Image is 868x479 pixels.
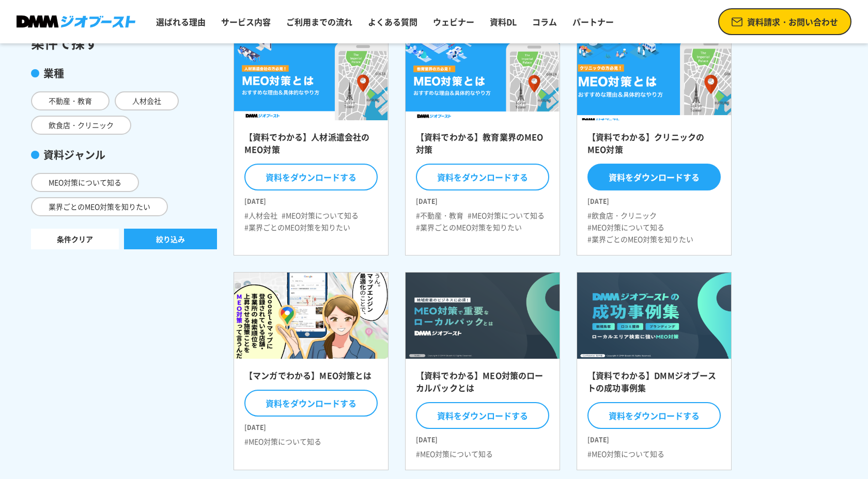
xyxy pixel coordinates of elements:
[405,33,560,256] a: 【資料でわかる】教育業界のMEO対策 資料をダウンロードする [DATE] #不動産・教育#MEO対策について知る#業界ごとのMEO対策を知りたい
[416,193,549,206] time: [DATE]
[587,131,721,162] h2: 【資料でわかる】クリニックのMEO対策
[31,229,119,249] a: 条件クリア
[244,210,277,221] li: #人材会社
[587,431,721,444] time: [DATE]
[416,222,522,233] li: #業界ごとのMEO対策を知りたい
[587,210,657,221] li: #飲食店・クリニック
[31,173,139,192] span: MEO対策について知る
[429,11,478,32] a: ウェビナー
[17,15,135,28] img: DMMジオブースト
[528,11,561,32] a: コラム
[718,8,851,35] a: 資料請求・お問い合わせ
[217,11,275,32] a: サービス内容
[587,193,721,206] time: [DATE]
[244,131,378,162] h2: 【資料でわかる】人材派遣会社のMEO対策
[31,66,217,81] div: 業種
[416,210,463,221] li: #不動産・教育
[282,11,357,32] a: ご利用までの流れ
[152,11,210,32] a: 選ばれる理由
[124,229,217,249] button: 絞り込み
[31,91,110,110] span: 不動産・教育
[577,272,732,471] a: 【資料でわかる】DMMジオブーストの成功事例集 資料をダウンロードする [DATE] #MEO対策について知る
[416,431,549,444] time: [DATE]
[234,33,389,256] a: 【資料でわかる】人材派遣会社のMEO対策 資料をダウンロードする [DATE] #人材会社#MEO対策について知る#業界ごとのMEO対策を知りたい
[282,210,359,221] li: #MEO対策について知る
[31,197,168,216] span: 業界ごとのMEO対策を知りたい
[587,449,664,459] li: #MEO対策について知る
[416,402,549,429] button: 資料をダウンロードする
[587,402,721,429] button: 資料をダウンロードする
[405,272,560,471] a: 【資料でわかる】MEO対策のローカルパックとは 資料をダウンロードする [DATE] #MEO対策について知る
[31,116,131,135] span: 飲食店・クリニック
[747,15,838,28] span: 資料請求・お問い合わせ
[587,234,693,245] li: #業界ごとのMEO対策を知りたい
[244,222,350,233] li: #業界ごとのMEO対策を知りたい
[244,436,321,447] li: #MEO対策について知る
[568,11,618,32] a: パートナー
[31,147,217,163] div: 資料ジャンル
[486,11,521,32] a: 資料DL
[234,272,389,471] a: 【マンガでわかる】MEO対策とは 資料をダウンロードする [DATE] #MEO対策について知る
[244,193,378,206] time: [DATE]
[587,222,664,233] li: #MEO対策について知る
[416,369,549,400] h2: 【資料でわかる】MEO対策のローカルパックとは
[244,390,378,417] button: 資料をダウンロードする
[244,164,378,190] button: 資料をダウンロードする
[416,131,549,162] h2: 【資料でわかる】教育業界のMEO対策
[244,369,378,388] h2: 【マンガでわかる】MEO対策とは
[587,164,721,190] button: 資料をダウンロードする
[577,33,732,256] a: 【資料でわかる】クリニックのMEO対策 資料をダウンロードする [DATE] #飲食店・クリニック#MEO対策について知る#業界ごとのMEO対策を知りたい
[416,164,549,190] button: 資料をダウンロードする
[244,419,378,432] time: [DATE]
[587,369,721,400] h2: 【資料でわかる】DMMジオブーストの成功事例集
[416,449,493,459] li: #MEO対策について知る
[115,91,179,110] span: 人材会社
[468,210,545,221] li: #MEO対策について知る
[364,11,422,32] a: よくある質問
